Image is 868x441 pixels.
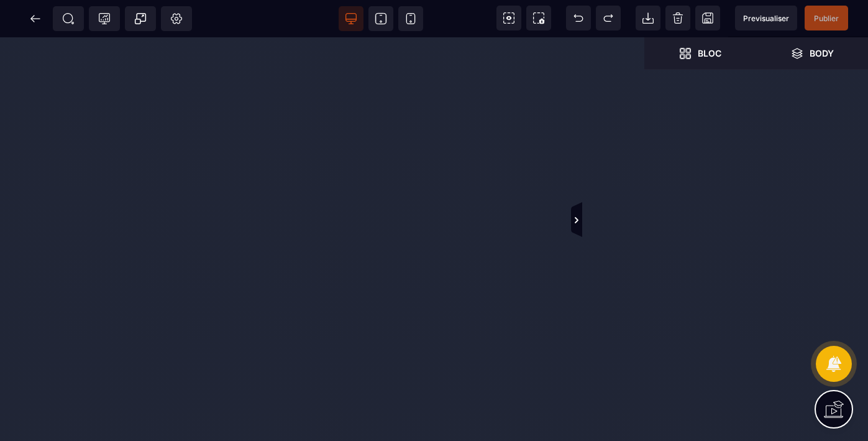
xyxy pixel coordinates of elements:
span: Publier [814,14,839,23]
span: SEO [62,12,75,25]
span: Setting Body [170,12,183,25]
span: View components [496,6,521,30]
strong: Body [810,49,834,58]
span: Preview [735,6,797,30]
span: Tracking [98,12,111,25]
span: Open Blocks [644,37,756,70]
span: Previsualiser [743,14,789,23]
span: Screenshot [526,6,551,30]
span: Open Layer Manager [756,37,868,70]
strong: Bloc [698,49,721,58]
span: Popup [134,12,147,25]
